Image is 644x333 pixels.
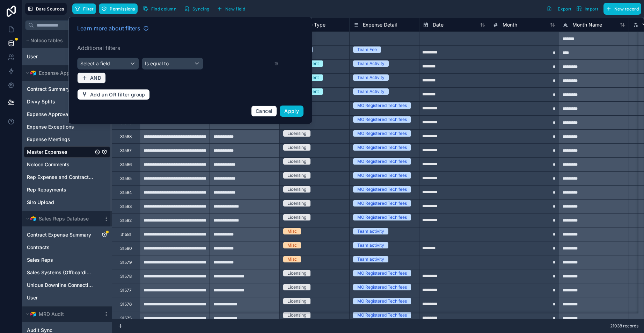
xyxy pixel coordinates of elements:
[27,244,50,251] span: Contracts
[225,6,245,12] span: New field
[120,190,132,195] div: 31584
[27,282,93,289] span: Unique Downline Connections
[24,134,110,145] div: Expense Meetings
[503,21,517,28] span: Month
[24,254,110,266] div: Sales Reps
[27,294,93,301] a: User
[256,108,272,114] span: Cancel
[357,116,407,123] div: MO Registered Tech fees
[90,75,101,81] span: AND
[287,130,306,137] div: Licensing
[99,3,137,14] button: Permissions
[24,309,101,319] button: Airtable LogoMRD Audit
[30,216,36,222] img: Airtable Logo
[27,86,93,93] a: Contract Summary
[357,74,385,81] div: Team Activity
[120,274,132,279] div: 31578
[24,242,110,253] div: Contracts
[27,244,93,251] a: Contracts
[27,53,38,60] span: User
[614,6,639,12] span: New record
[30,70,36,76] img: Airtable Logo
[214,3,248,14] button: New field
[610,323,638,329] span: 21038 records
[30,311,36,317] img: Airtable Logo
[27,174,93,181] a: Rep Expense and Contract Issues
[120,232,131,237] div: 31581
[120,148,132,153] div: 31587
[39,215,89,222] span: Sales Reps Database
[363,21,397,28] span: Expense Detail
[27,199,54,206] span: Siro Upload
[24,267,110,278] div: Sales Systems (Offboarding)
[24,68,101,78] button: Airtable LogoExpense Approvals
[24,292,110,303] div: User
[287,228,297,234] div: Misc
[27,256,93,263] a: Sales Reps
[287,298,306,304] div: Licensing
[357,172,407,179] div: MO Registered Tech fees
[287,256,297,262] div: Misc
[24,159,110,170] div: Noloco Comments
[357,130,407,137] div: MO Registered Tech fees
[572,21,602,28] span: Month Name
[27,136,70,143] span: Expense Meetings
[192,6,209,12] span: Syncing
[585,6,598,12] span: Import
[27,111,93,118] a: Expense Approval Batch
[120,302,132,307] div: 31576
[27,111,84,118] span: Expense Approval Batch
[251,106,277,117] button: Cancel
[24,197,110,208] div: Siro Upload
[357,228,384,234] div: Team activity
[280,106,303,117] button: Apply
[357,298,407,304] div: MO Registered Tech fees
[120,162,132,167] div: 31586
[77,24,140,32] span: Learn more about filters
[357,186,407,193] div: MO Registered Tech fees
[24,184,110,195] div: Rep Repayments
[574,3,601,15] button: Import
[287,242,297,248] div: Misc
[25,3,67,15] button: Data Sources
[357,144,407,151] div: MO Registered Tech fees
[24,146,110,158] div: Master Expenses
[287,312,306,318] div: Licensing
[77,89,150,100] button: Add an OR filter group
[77,58,139,70] button: Select a field
[357,312,407,318] div: MO Registered Tech fees
[433,21,444,28] span: Date
[182,3,212,14] button: Syncing
[27,98,55,105] span: Divvy Splits
[99,3,140,14] a: Permissions
[27,86,70,93] span: Contract Summary
[120,204,132,209] div: 31583
[27,161,69,168] span: Noloco Comments
[287,158,306,165] div: Licensing
[80,60,110,66] span: Select a field
[357,158,407,165] div: MO Registered Tech fees
[120,316,132,321] div: 31575
[27,231,93,238] a: Contract Expense Summary
[151,6,176,12] span: Find column
[39,311,64,318] span: MRD Audit
[120,134,132,139] div: 31588
[357,102,407,109] div: MO Registered Tech fees
[357,60,385,67] div: Team Activity
[357,284,407,290] div: MO Registered Tech fees
[601,3,641,15] a: New record
[27,269,93,276] a: Sales Systems (Offboarding)
[287,144,306,151] div: Licensing
[357,256,384,262] div: Team activity
[120,218,132,223] div: 31582
[357,242,384,248] div: Team activity
[357,214,407,220] div: MO Registered Tech fees
[120,288,132,293] div: 31577
[77,44,303,52] label: Additional filters
[140,3,179,14] button: Find column
[36,6,64,12] span: Data Sources
[182,3,214,14] a: Syncing
[27,149,67,155] span: Master Expenses
[24,51,110,62] div: User
[287,200,306,207] div: Licensing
